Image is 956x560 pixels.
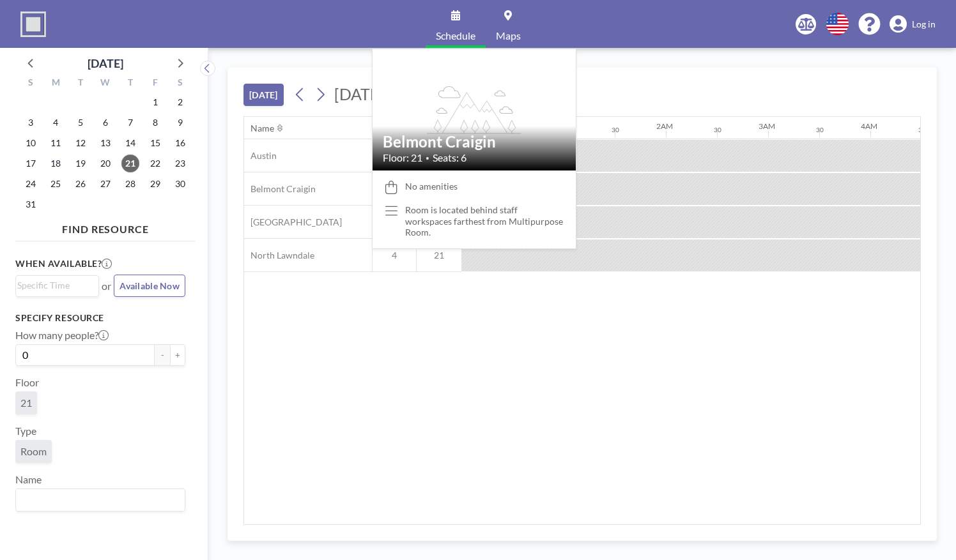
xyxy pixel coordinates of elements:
img: organization-logo [20,11,46,37]
span: Friday, August 22, 2025 [146,155,164,172]
span: Friday, August 29, 2025 [146,175,164,193]
span: Tuesday, August 5, 2025 [72,114,89,132]
span: Sunday, August 17, 2025 [22,155,40,172]
input: Search for option [17,278,91,292]
label: Type [15,425,36,437]
span: Maps [496,31,521,41]
div: 30 [612,126,619,134]
div: F [143,75,167,92]
div: 30 [816,126,824,134]
h4: FIND RESOURCE [15,218,196,236]
span: Thursday, August 7, 2025 [121,114,139,132]
span: Log in [912,19,936,30]
div: S [19,75,43,92]
span: Monday, August 4, 2025 [47,114,65,132]
span: Friday, August 1, 2025 [146,93,164,111]
div: Name [251,123,274,134]
button: [DATE] [243,84,284,106]
span: Seats: 6 [433,151,466,164]
h2: Belmont Craigin [383,132,566,151]
span: 4 [373,250,416,261]
span: Austin [244,150,277,162]
span: Sunday, August 10, 2025 [22,134,40,152]
button: Available Now [114,275,185,297]
span: Schedule [436,31,475,41]
label: Floor [15,376,39,389]
span: Thursday, August 21, 2025 [121,155,139,172]
span: Friday, August 8, 2025 [146,114,164,132]
span: 21 [20,397,32,409]
span: Sunday, August 24, 2025 [22,175,40,193]
span: [GEOGRAPHIC_DATA] [244,216,342,228]
div: Search for option [16,276,98,295]
span: Thursday, August 28, 2025 [121,175,139,193]
a: Log in [890,15,936,33]
span: [DATE] [334,84,385,103]
span: Saturday, August 23, 2025 [171,155,189,172]
span: Friday, August 15, 2025 [146,134,164,152]
div: 2AM [656,121,673,131]
button: + [170,344,185,366]
span: Wednesday, August 13, 2025 [96,134,114,152]
span: Monday, August 25, 2025 [47,175,65,193]
span: Thursday, August 14, 2025 [121,134,139,152]
div: 30 [918,126,926,134]
span: No amenities [405,181,458,192]
span: Tuesday, August 19, 2025 [72,155,89,172]
span: Wednesday, August 6, 2025 [96,114,114,132]
div: T [118,75,143,92]
span: Saturday, August 30, 2025 [171,175,189,193]
span: or [102,280,111,292]
span: Sunday, August 31, 2025 [22,195,40,213]
span: Room [20,445,47,458]
span: 21 [417,250,461,261]
div: 4AM [861,121,877,131]
div: 3AM [759,121,775,131]
span: Saturday, August 16, 2025 [171,134,189,152]
div: Search for option [16,489,185,511]
span: Wednesday, August 20, 2025 [96,155,114,172]
span: Belmont Craigin [244,183,316,195]
span: Saturday, August 2, 2025 [171,93,189,111]
div: Room is located behind staff workspaces farthest from Multipurpose Room. [405,204,566,238]
span: Saturday, August 9, 2025 [171,114,189,132]
span: North Lawndale [244,250,314,261]
div: W [93,75,118,92]
h3: Specify resource [15,312,185,324]
div: S [167,75,192,92]
span: Sunday, August 3, 2025 [22,114,40,132]
span: Tuesday, August 26, 2025 [72,175,89,193]
input: Search for option [17,492,178,508]
span: Wednesday, August 27, 2025 [96,175,114,193]
span: Monday, August 18, 2025 [47,155,65,172]
span: Monday, August 11, 2025 [47,134,65,152]
label: How many people? [15,329,109,342]
div: M [43,75,68,92]
div: [DATE] [88,54,123,72]
div: T [68,75,93,92]
span: Available Now [119,280,180,291]
span: Tuesday, August 12, 2025 [72,134,89,152]
button: - [155,344,170,366]
span: Floor: 21 [383,151,422,164]
label: Name [15,473,42,486]
div: 30 [714,126,721,134]
span: • [426,154,429,162]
